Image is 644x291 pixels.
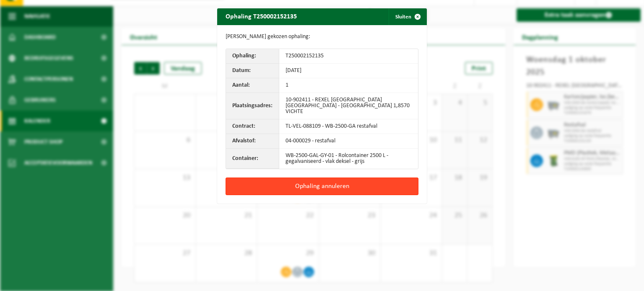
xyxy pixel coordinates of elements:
[226,149,279,169] th: Container:
[226,178,418,195] button: Ophaling annuleren
[279,49,418,64] td: T250002152135
[226,49,279,64] th: Ophaling:
[389,8,426,25] button: Sluiten
[226,64,279,78] th: Datum:
[226,93,279,119] th: Plaatsingsadres:
[279,119,418,134] td: TL-VEL-088109 - WB-2500-GA restafval
[279,149,418,169] td: WB-2500-GAL-GY-01 - Rolcontainer 2500 L - gegalvaniseerd - vlak deksel - grijs
[226,33,418,40] p: [PERSON_NAME] gekozen ophaling:
[279,64,418,78] td: [DATE]
[279,93,418,119] td: 10-902411 - REXEL [GEOGRAPHIC_DATA] [GEOGRAPHIC_DATA] - [GEOGRAPHIC_DATA] 1,8570 VICHTE
[226,78,279,93] th: Aantal:
[217,8,305,24] h2: Ophaling T250002152135
[279,78,418,93] td: 1
[279,134,418,149] td: 04-000029 - restafval
[226,134,279,149] th: Afvalstof:
[226,119,279,134] th: Contract:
